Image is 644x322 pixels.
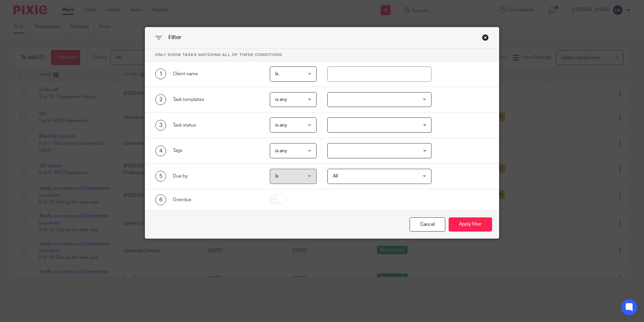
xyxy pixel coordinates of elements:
[328,119,427,131] input: Search for option
[275,149,287,153] span: is any
[155,194,166,205] div: 6
[275,72,279,76] span: Is
[155,171,166,182] div: 5
[275,97,287,102] span: is any
[275,174,279,179] span: Is
[275,123,287,128] span: is any
[155,145,166,156] div: 4
[410,217,445,232] div: Close this dialog window
[173,196,259,203] div: Overdue
[173,173,259,180] div: Due by
[155,69,166,79] div: 1
[482,34,489,41] div: Close this dialog window
[449,217,492,232] button: Apply filter
[327,143,431,158] div: Search for option
[328,145,427,157] input: Search for option
[327,117,431,133] div: Search for option
[173,71,259,77] div: Client name
[155,120,166,131] div: 3
[155,94,166,105] div: 2
[173,147,259,154] div: Tags
[173,122,259,129] div: Task status
[173,96,259,103] div: Task templates
[145,49,499,61] p: Only show tasks matching all of these conditions
[333,174,338,179] span: All
[168,35,181,40] span: Filter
